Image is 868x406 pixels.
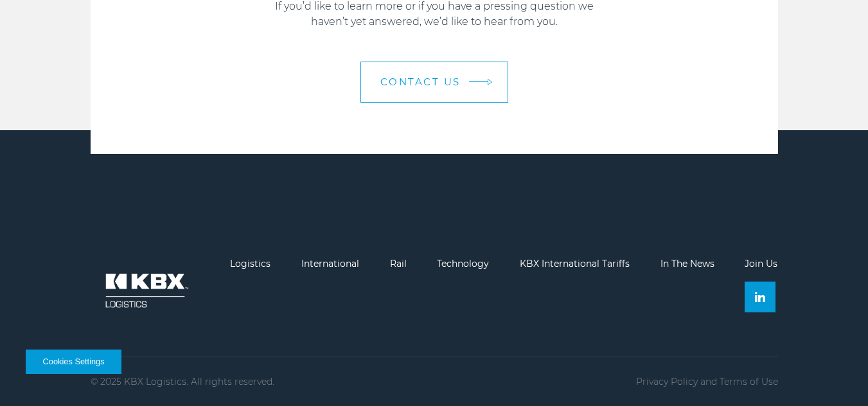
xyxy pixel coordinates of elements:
a: International [301,258,359,269]
img: kbx logo [91,258,200,323]
img: arrow [487,78,492,85]
a: KBX International Tariffs [520,258,630,269]
a: Privacy Policy [636,376,698,387]
a: Rail [390,258,407,269]
button: Cookies Settings [26,350,121,374]
a: Terms of Use [720,376,778,387]
span: and [700,376,717,387]
span: Contact Us [380,77,461,87]
a: Technology [437,258,489,269]
a: Join Us [745,258,777,269]
p: © 2025 KBX Logistics. All rights reserved. [91,376,274,387]
img: Linkedin [755,292,765,302]
a: In The News [660,258,714,269]
a: Logistics [230,258,270,269]
a: Contact Us arrow arrow [360,62,508,103]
